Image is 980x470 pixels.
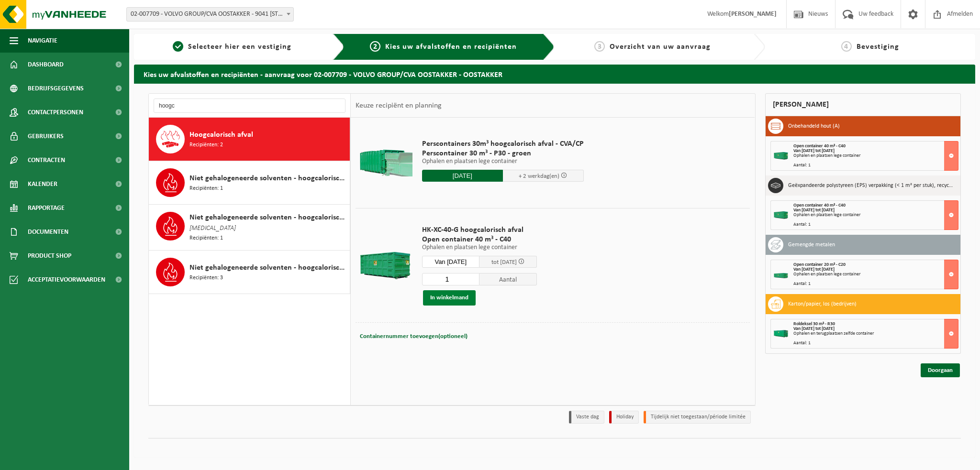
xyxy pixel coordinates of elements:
[788,237,835,252] h3: Gemengde metalen
[189,234,223,243] span: Recipiënten: 1
[370,41,380,52] span: 2
[422,225,537,235] span: HK-XC-40-G hoogcalorisch afval
[422,235,537,244] span: Open container 40 m³ - C40
[28,53,64,77] span: Dashboard
[351,94,446,118] div: Keuze recipiënt en planning
[28,100,83,124] span: Contactpersonen
[126,7,294,22] span: 02-007709 - VOLVO GROUP/CVA OOSTAKKER - 9041 OOSTAKKER, SMALLEHEERWEG 31
[788,119,840,134] h3: Onbehandeld hout (A)
[189,173,347,184] span: Niet gehalogeneerde solventen - hoogcalorisch in 200lt-vat
[793,267,835,272] strong: Van [DATE] tot [DATE]
[28,172,57,196] span: Kalender
[422,139,584,149] span: Perscontainers 30m³ hoogcalorisch afval - CVA/CP
[189,184,223,193] span: Recipiënten: 1
[149,205,350,251] button: Niet gehalogeneerde solventen - hoogcalorisch in IBC [MEDICAL_DATA] Recipiënten: 1
[519,173,559,179] span: + 2 werkdag(en)
[594,41,605,52] span: 3
[149,118,350,161] button: Hoogcalorisch afval Recipiënten: 2
[422,170,503,182] input: Selecteer datum
[422,158,584,165] p: Ophalen en plaatsen lege container
[793,163,958,168] div: Aantal: 1
[28,196,65,220] span: Rapportage
[422,244,537,251] p: Ophalen en plaatsen lege container
[793,203,846,208] span: Open container 40 m³ - C40
[793,341,958,346] div: Aantal: 1
[857,43,899,51] span: Bevestiging
[788,178,954,193] h3: Geëxpandeerde polystyreen (EPS) verpakking (< 1 m² per stuk), recycleerbaar
[921,363,960,377] a: Doorgaan
[423,290,476,306] button: In winkelmand
[189,141,223,150] span: Recipiënten: 2
[28,77,84,100] span: Bedrijfsgegevens
[793,222,958,227] div: Aantal: 1
[788,296,857,312] h3: Karton/papier, los (bedrijven)
[644,411,751,424] li: Tijdelijk niet toegestaan/période limitée
[793,321,835,327] span: Roldeksel 30 m³ - R30
[841,41,852,52] span: 4
[793,282,958,286] div: Aantal: 1
[385,43,517,51] span: Kies uw afvalstoffen en recipiënten
[189,212,347,223] span: Niet gehalogeneerde solventen - hoogcalorisch in IBC
[793,143,846,149] span: Open container 40 m³ - C40
[189,262,347,273] span: Niet gehalogeneerde solventen - hoogcalorisch in kleinverpakking
[729,11,777,18] strong: [PERSON_NAME]
[491,259,517,265] span: tot [DATE]
[173,41,183,52] span: 1
[28,268,105,292] span: Acceptatievoorwaarden
[793,213,958,218] div: Ophalen en plaatsen lege container
[188,43,291,51] span: Selecteer hier een vestiging
[359,330,468,343] button: Containernummer toevoegen(optioneel)
[149,251,350,294] button: Niet gehalogeneerde solventen - hoogcalorisch in kleinverpakking Recipiënten: 3
[793,262,846,267] span: Open container 20 m³ - C20
[793,331,958,336] div: Ophalen en terugplaatsen zelfde container
[569,411,604,424] li: Vaste dag
[28,244,71,268] span: Product Shop
[28,29,57,53] span: Navigatie
[422,256,479,268] input: Selecteer datum
[793,148,835,153] strong: Van [DATE] tot [DATE]
[609,411,639,424] li: Holiday
[793,153,958,158] div: Ophalen en plaatsen lege container
[28,220,68,244] span: Documenten
[134,65,975,83] h2: Kies uw afvalstoffen en recipiënten - aanvraag voor 02-007709 - VOLVO GROUP/CVA OOSTAKKER - OOSTA...
[154,98,345,113] input: Materiaal zoeken
[189,223,236,234] span: [MEDICAL_DATA]
[422,149,584,158] span: Perscontainer 30 m³ - P30 - groen
[793,326,835,331] strong: Van [DATE] tot [DATE]
[139,41,325,53] a: 1Selecteer hier een vestiging
[28,148,65,172] span: Contracten
[360,333,468,339] span: Containernummer toevoegen(optioneel)
[149,161,350,205] button: Niet gehalogeneerde solventen - hoogcalorisch in 200lt-vat Recipiënten: 1
[610,43,711,51] span: Overzicht van uw aanvraag
[765,93,961,116] div: [PERSON_NAME]
[479,273,537,285] span: Aantal
[127,8,293,21] span: 02-007709 - VOLVO GROUP/CVA OOSTAKKER - 9041 OOSTAKKER, SMALLEHEERWEG 31
[28,124,64,148] span: Gebruikers
[793,208,835,213] strong: Van [DATE] tot [DATE]
[793,272,958,277] div: Ophalen en plaatsen lege container
[189,273,223,283] span: Recipiënten: 3
[189,129,253,141] span: Hoogcalorisch afval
